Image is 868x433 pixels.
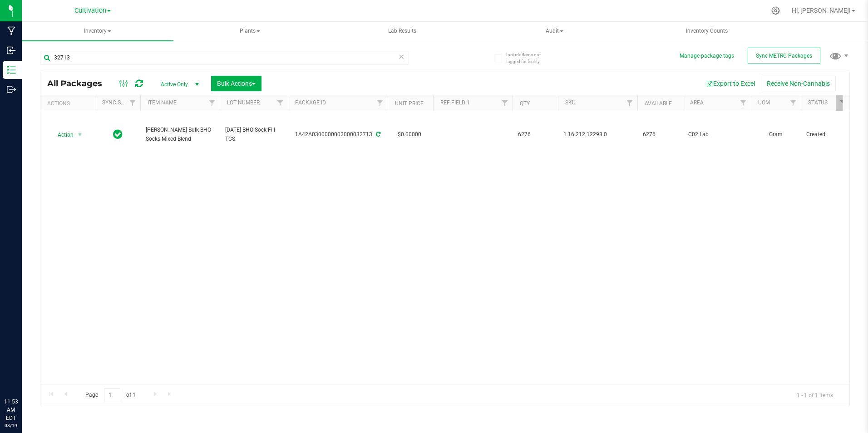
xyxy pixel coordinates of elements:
[565,99,576,106] a: SKU
[498,95,513,111] a: Filter
[479,22,630,40] span: Audit
[40,51,409,64] input: Search Package ID, Item Name, SKU, Lot or Part Number...
[4,422,18,429] p: 08/19
[643,130,677,139] span: 6276
[102,99,137,106] a: Sync Status
[47,100,91,107] div: Actions
[440,99,470,106] a: Ref Field 1
[690,99,704,106] a: Area
[7,26,16,35] inline-svg: Manufacturing
[399,51,405,63] span: Clear
[792,7,851,14] span: Hi, [PERSON_NAME]!
[4,398,18,422] p: 11:53 AM EDT
[78,388,143,402] span: Page of 1
[770,6,781,15] div: Manage settings
[674,27,740,35] span: Inventory Counts
[74,128,86,141] span: select
[125,95,140,111] a: Filter
[520,100,530,107] a: Qty
[286,130,389,139] div: 1A42A0300000002000032713
[373,95,388,111] a: Filter
[326,22,478,41] a: Lab Results
[563,130,632,139] span: 1.16.212.12298.0
[736,95,751,111] a: Filter
[479,22,631,41] a: Audit
[393,128,426,141] span: $0.00000
[148,99,177,106] a: Item Name
[225,126,282,143] span: [DATE] BHO Sock Fill TCS
[9,360,36,388] iframe: Resource center
[806,130,845,139] span: Created
[518,130,552,139] span: 6276
[174,22,326,41] a: Plants
[631,22,783,41] a: Inventory Counts
[27,359,38,370] iframe: Resource center unread badge
[680,52,734,60] button: Manage package tags
[836,95,851,111] a: Filter
[146,126,214,143] span: [PERSON_NAME]-Bulk BHO Socks-Mixed Blend
[761,76,836,91] button: Receive Non-Cannabis
[645,100,672,107] a: Available
[688,130,745,139] span: C02 Lab
[808,99,828,106] a: Status
[113,128,123,141] span: In Sync
[622,95,637,111] a: Filter
[700,76,761,91] button: Export to Excel
[786,95,801,111] a: Filter
[217,80,256,87] span: Bulk Actions
[104,388,120,402] input: 1
[756,53,812,59] span: Sync METRC Packages
[376,27,429,35] span: Lab Results
[7,85,16,94] inline-svg: Outbound
[47,79,111,89] span: All Packages
[49,128,74,141] span: Action
[295,99,326,106] a: Package ID
[227,99,260,106] a: Lot Number
[375,131,380,138] span: Sync from Compliance System
[7,46,16,55] inline-svg: Inbound
[175,22,325,40] span: Plants
[758,99,770,106] a: UOM
[789,388,840,402] span: 1 - 1 of 1 items
[74,7,106,15] span: Cultivation
[205,95,220,111] a: Filter
[756,130,795,139] span: Gram
[748,48,820,64] button: Sync METRC Packages
[506,51,552,65] span: Include items not tagged for facility
[395,100,424,107] a: Unit Price
[7,65,16,74] inline-svg: Inventory
[22,22,173,41] a: Inventory
[273,95,288,111] a: Filter
[211,76,261,91] button: Bulk Actions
